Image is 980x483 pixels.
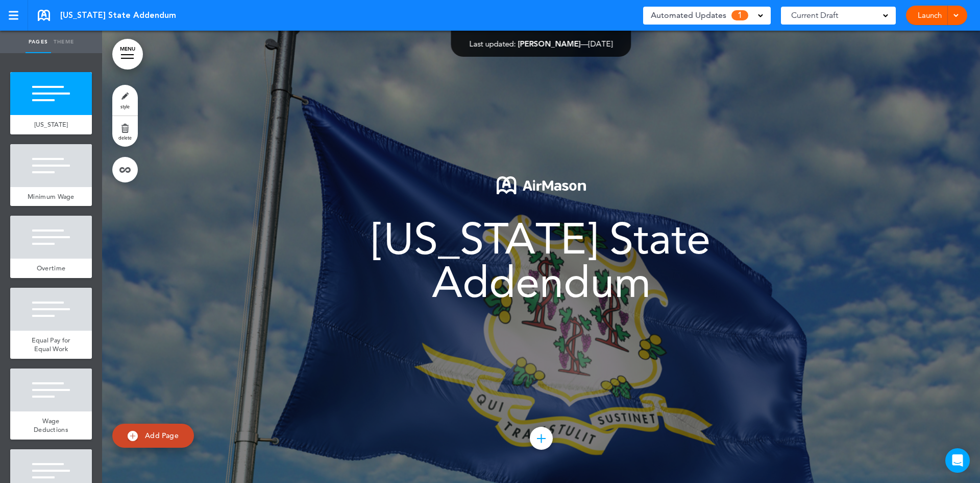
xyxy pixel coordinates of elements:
[589,39,613,49] span: [DATE]
[651,8,726,22] span: Automated Updates
[60,10,176,21] span: [US_STATE] State Addendum
[112,39,143,70] a: MENU
[120,103,130,109] span: style
[945,448,970,473] div: Open Intercom Messenger
[34,417,68,434] span: Wage Deductions
[28,192,75,201] span: Minimum Wage
[518,39,581,49] span: [PERSON_NAME]
[470,40,613,48] div: —
[10,187,92,206] a: Minimum Wage
[26,31,51,53] a: Pages
[37,264,65,272] span: Overtime
[10,411,92,440] a: Wage Deductions
[51,31,77,53] a: Theme
[497,176,586,194] img: 1722553576973-Airmason_logo_White.png
[128,431,138,441] img: add.svg
[914,6,946,25] a: Launch
[118,134,132,141] span: delete
[470,39,516,49] span: Last updated:
[32,336,71,354] span: Equal Pay for Equal Work
[112,424,194,448] a: Add Page
[731,10,748,20] span: 1
[372,213,710,308] span: [US_STATE] State Addendum
[10,259,92,278] a: Overtime
[145,431,179,440] span: Add Page
[34,120,68,129] span: [US_STATE]
[10,331,92,359] a: Equal Pay for Equal Work
[10,115,92,134] a: [US_STATE]
[791,8,838,22] span: Current Draft
[112,116,138,147] a: delete
[112,85,138,116] a: style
